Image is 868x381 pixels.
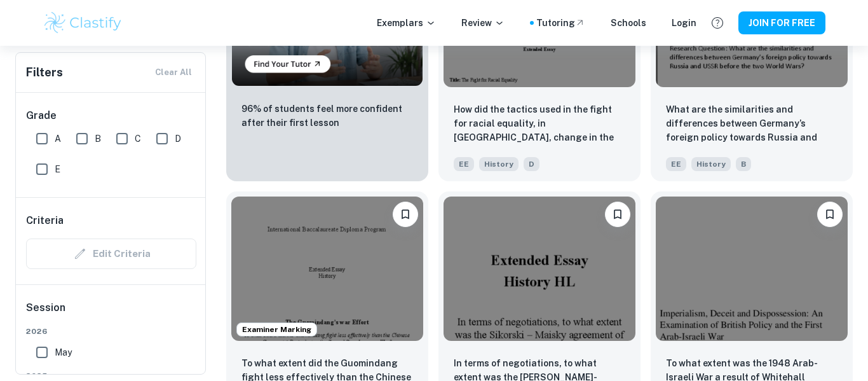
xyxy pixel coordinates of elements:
span: EE [666,157,686,171]
img: History EE example thumbnail: To what extent did the Guomindang fight [231,197,423,340]
span: May [55,345,72,359]
div: Criteria filters are unavailable when searching by topic [26,239,196,269]
button: Help and Feedback [707,12,728,34]
p: 96% of students feel more confident after their first lesson [241,102,413,130]
span: History [479,157,519,171]
span: EE [454,157,474,171]
p: How did the tactics used in the fight for racial equality, in the United States, change in the 20... [454,102,625,146]
p: Exemplars [377,16,436,30]
h6: Grade [26,108,196,123]
span: B [95,132,101,146]
p: Review [461,16,505,30]
button: Please log in to bookmark exemplars [605,202,630,227]
img: History EE example thumbnail: In terms of negotiations, to what extent [444,197,635,340]
p: What are the similarities and differences between Germany’s foreign policy towards Russia and USS... [666,102,837,146]
button: Please log in to bookmark exemplars [393,202,418,227]
span: C [135,132,141,146]
h6: Filters [26,64,63,81]
span: B [736,157,751,171]
span: D [175,132,181,146]
span: A [55,132,61,146]
a: Schools [611,16,646,30]
img: Clastify logo [43,10,123,36]
button: Please log in to bookmark exemplars [817,202,843,227]
span: E [55,162,60,176]
a: Login [672,16,696,30]
span: Examiner Marking [237,324,316,335]
button: JOIN FOR FREE [738,11,825,34]
h6: Session [26,300,196,326]
span: 2026 [26,326,196,337]
img: History EE example thumbnail: To what extent was the 1948 Arab-Israeli [656,197,848,340]
h6: Criteria [26,213,64,228]
span: History [691,157,731,171]
span: D [524,157,539,171]
a: Tutoring [536,16,585,30]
